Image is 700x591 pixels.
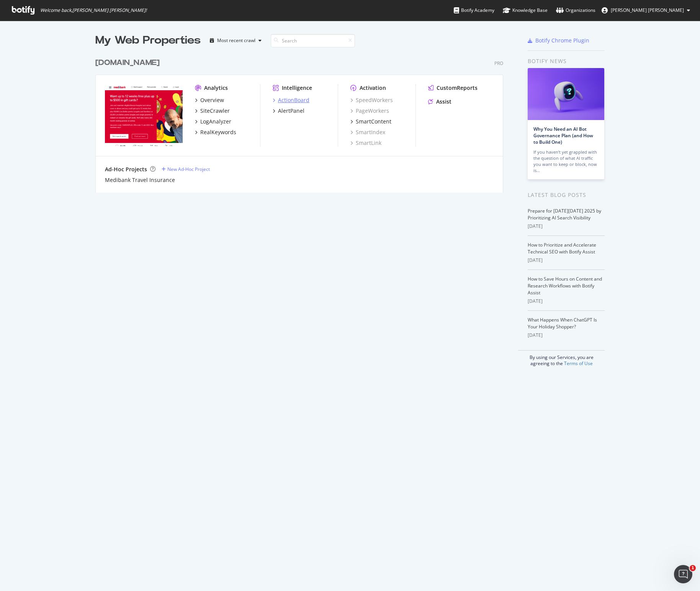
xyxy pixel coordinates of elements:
a: Botify Chrome Plugin [528,37,589,44]
div: Botify Academy [454,6,494,14]
div: Most recent crawl [217,38,255,43]
div: RealKeywords [200,128,236,136]
a: SmartIndex [350,128,385,136]
div: New Ad-Hoc Project [167,166,210,172]
a: Assist [428,98,451,106]
a: Medibank Travel Insurance [105,176,175,184]
iframe: Intercom live chat [674,565,692,583]
div: Ad-Hoc Projects [105,166,147,173]
a: LogAnalyzer [195,118,231,125]
div: Overview [200,96,224,104]
div: [DATE] [528,223,605,230]
div: Pro [494,60,503,67]
div: Analytics [204,84,228,92]
a: RealKeywords [195,128,236,136]
div: Assist [436,98,451,106]
div: [DATE] [528,257,605,264]
a: [DOMAIN_NAME] [95,57,163,68]
a: SmartContent [350,118,391,125]
a: SiteCrawler [195,107,230,115]
div: [DATE] [528,332,605,339]
button: [PERSON_NAME] [PERSON_NAME] [595,4,696,16]
a: Terms of Use [564,360,593,367]
button: Most recent crawl [207,34,265,47]
a: New Ad-Hoc Project [162,166,210,172]
div: ActionBoard [278,96,309,104]
div: [DATE] [528,298,605,305]
a: Overview [195,96,224,104]
div: AlertPanel [278,107,304,115]
div: CustomReports [437,84,478,92]
input: Search [271,34,355,47]
div: By using our Services, you are agreeing to the [518,350,605,367]
a: AlertPanel [273,107,304,115]
div: Activation [360,84,386,92]
a: What Happens When ChatGPT Is Your Holiday Shopper? [528,317,597,330]
a: Why You Need an AI Bot Governance Plan (and How to Build One) [533,126,593,145]
a: How to Save Hours on Content and Research Workflows with Botify Assist [528,276,602,296]
div: Knowledge Base [503,6,548,14]
div: LogAnalyzer [200,118,231,125]
div: Latest Blog Posts [528,191,605,199]
span: Welcome back, [PERSON_NAME] [PERSON_NAME] ! [40,7,147,13]
div: Botify Chrome Plugin [535,37,589,44]
div: SmartContent [356,118,391,125]
span: 1 [690,565,696,571]
img: Medibank.com.au [105,84,183,146]
a: ActionBoard [273,96,309,104]
div: Botify news [528,57,605,65]
img: Why You Need an AI Bot Governance Plan (and How to Build One) [528,68,604,120]
div: Intelligence [282,84,312,92]
span: Ashleigh Mabilia [611,7,684,13]
div: grid [95,48,509,193]
a: Prepare for [DATE][DATE] 2025 by Prioritizing AI Search Visibility [528,208,601,221]
a: How to Prioritize and Accelerate Technical SEO with Botify Assist [528,242,596,255]
div: SiteCrawler [200,107,230,115]
div: My Web Properties [95,33,201,48]
a: CustomReports [428,84,478,92]
div: Organizations [556,6,595,14]
div: [DOMAIN_NAME] [95,57,160,68]
a: SmartLink [350,139,381,147]
a: SpeedWorkers [350,96,393,104]
a: PageWorkers [350,107,389,115]
div: If you haven’t yet grappled with the question of what AI traffic you want to keep or block, now is… [533,149,599,174]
